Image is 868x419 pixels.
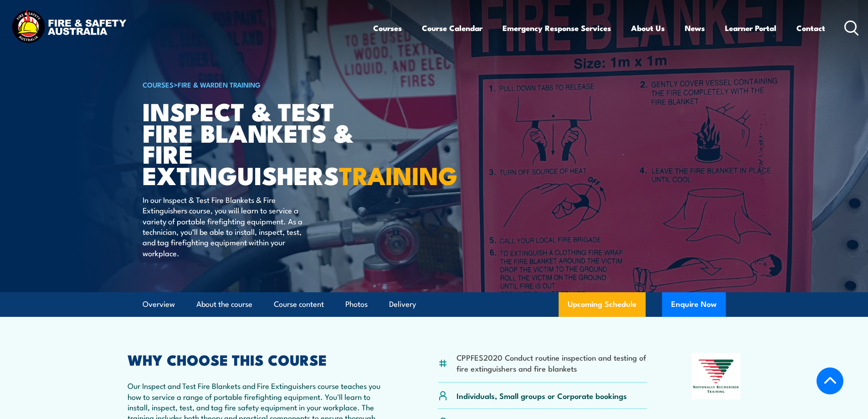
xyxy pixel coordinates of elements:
li: CPPFES2020 Conduct routine inspection and testing of fire extinguishers and fire blankets [457,352,647,373]
a: Fire & Warden Training [178,79,261,89]
h2: WHY CHOOSE THIS COURSE [128,353,394,366]
img: Nationally Recognised Training logo. [692,353,741,399]
a: About Us [631,16,665,40]
h1: Inspect & Test Fire Blankets & Fire Extinguishers [143,100,368,186]
a: Courses [373,16,402,40]
a: Course Calendar [422,16,483,40]
a: News [685,16,705,40]
a: Photos [345,292,368,316]
a: COURSES [143,79,174,89]
a: Upcoming Schedule [559,292,646,317]
button: Enquire Now [662,292,726,317]
a: Learner Portal [725,16,776,40]
p: Individuals, Small groups or Corporate bookings [457,390,627,401]
strong: TRAINING [339,155,457,193]
a: Course content [274,292,324,316]
h6: > [143,79,368,90]
a: Contact [796,16,825,40]
p: In our Inspect & Test Fire Blankets & Fire Extinguishers course, you will learn to service a vari... [143,194,309,258]
a: About the course [196,292,252,316]
a: Overview [143,292,175,316]
a: Emergency Response Services [503,16,611,40]
a: Delivery [389,292,416,316]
